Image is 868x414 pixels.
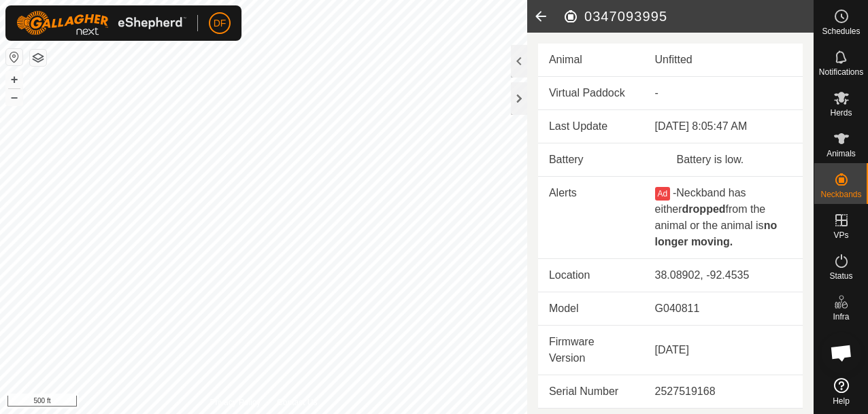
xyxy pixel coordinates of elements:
[833,313,849,321] span: Infra
[538,77,644,110] td: Virtual Paddock
[655,187,778,247] span: Neckband has either from the animal or the animal is
[655,300,792,317] div: G040811
[563,8,814,24] h2: 0347093995
[819,68,863,76] span: Notifications
[538,143,644,177] td: Battery
[16,11,186,35] img: Gallagher Logo
[6,71,22,88] button: +
[538,326,644,375] td: Firmware Version
[538,259,644,292] td: Location
[814,373,868,411] a: Help
[655,52,792,68] div: Unfitted
[655,383,792,400] div: 2527519168
[538,110,644,143] td: Last Update
[214,16,227,31] span: DF
[538,292,644,326] td: Model
[210,396,261,409] a: Privacy Policy
[6,49,22,65] button: Reset Map
[538,375,644,409] td: Serial Number
[673,187,676,199] span: -
[833,397,850,405] span: Help
[682,203,726,215] b: dropped
[827,150,856,158] span: Animals
[655,87,658,99] app-display-virtual-paddock-transition: -
[538,44,644,77] td: Animal
[655,118,792,135] div: [DATE] 8:05:47 AM
[6,89,22,105] button: –
[821,332,862,373] div: Open chat
[655,187,670,201] button: Ad
[30,50,46,66] button: Map Layers
[820,190,861,199] span: Neckbands
[655,152,792,168] div: Battery is low.
[829,272,852,280] span: Status
[655,342,792,358] div: [DATE]
[830,109,852,117] span: Herds
[277,396,317,409] a: Contact Us
[655,267,792,283] div: 38.08902, -92.4535
[833,231,848,239] span: VPs
[538,177,644,259] td: Alerts
[822,27,860,35] span: Schedules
